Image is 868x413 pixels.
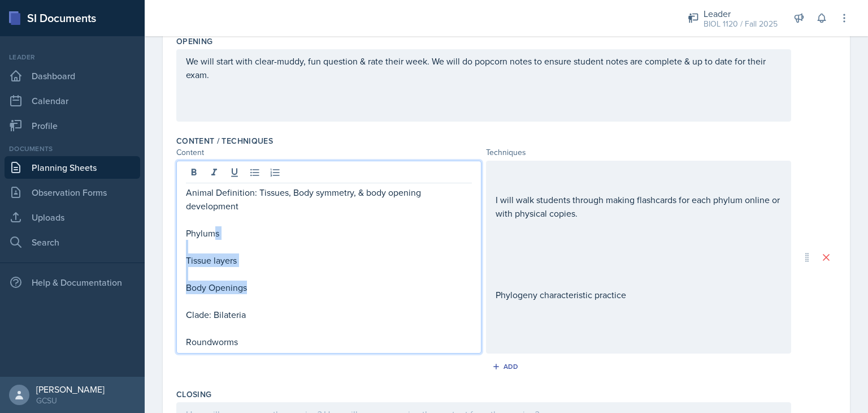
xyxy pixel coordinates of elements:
[486,147,791,158] div: Techniques
[176,389,211,400] label: Closing
[5,156,140,179] a: Planning Sheets
[36,384,105,395] div: [PERSON_NAME]
[186,281,472,294] p: Body Openings
[704,18,778,30] div: BIOL 1120 / Fall 2025
[5,206,140,229] a: Uploads
[186,54,782,81] p: We will start with clear-muddy, fun question & rate their week. We will do popcorn notes to ensur...
[5,144,140,154] div: Documents
[5,114,140,137] a: Profile
[186,226,472,240] p: Phylums
[5,89,140,112] a: Calendar
[176,36,212,47] label: Opening
[496,193,782,220] p: I will walk students through making flashcards for each phylum online or with physical copies.
[704,7,778,20] div: Leader
[5,231,140,253] a: Search
[186,308,472,321] p: Clade: Bilateria
[186,335,472,349] p: Roundworms
[5,64,140,87] a: Dashboard
[488,358,525,375] button: Add
[176,135,273,147] label: Content / Techniques
[5,52,140,62] div: Leader
[176,147,481,158] div: Content
[186,253,472,267] p: Tissue layers
[5,271,140,294] div: Help & Documentation
[494,362,519,371] div: Add
[186,186,472,213] p: Animal Definition: Tissues, Body symmetry, & body opening development
[496,288,782,302] p: Phylogeny characteristic practice
[36,395,105,406] div: GCSU
[5,181,140,204] a: Observation Forms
